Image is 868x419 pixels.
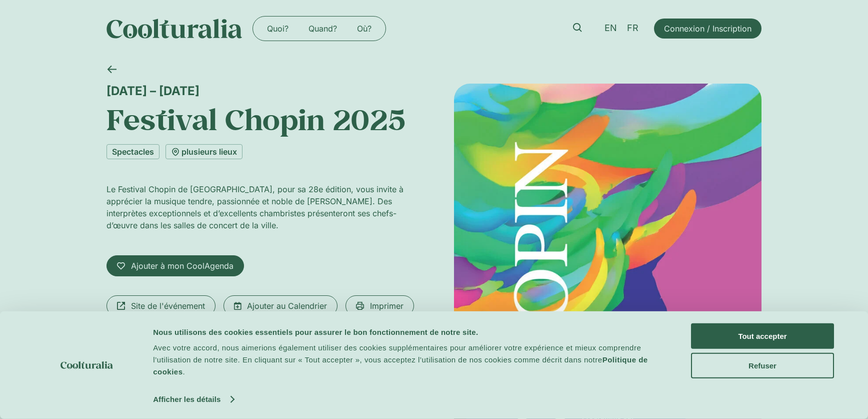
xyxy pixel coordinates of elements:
span: Site de l'événement [131,300,205,312]
span: EN [604,23,617,34]
a: Ajouter à mon CoolAgenda [106,255,244,276]
a: EN [599,21,622,36]
nav: Menu [257,21,381,37]
span: Ajouter à mon CoolAgenda [131,260,233,272]
a: Où? [347,21,381,37]
a: FR [622,21,643,36]
a: Quand? [298,21,347,37]
a: Imprimer [345,295,414,316]
span: FR [627,23,638,34]
a: plusieurs lieux [165,144,242,159]
button: Refuser [691,352,834,378]
a: Spectacles [106,144,159,159]
span: Connexion / Inscription [664,23,751,35]
span: . [183,367,185,376]
p: Le Festival Chopin de [GEOGRAPHIC_DATA], pour sa 28e édition, vous invite à apprécier la musique ... [106,183,414,231]
button: Tout accepter [691,323,834,349]
div: Nous utilisons des cookies essentiels pour assurer le bon fonctionnement de notre site. [153,326,668,338]
a: Connexion / Inscription [654,19,761,39]
div: [DATE] – [DATE] [106,84,414,98]
a: Ajouter au Calendrier [223,295,337,316]
span: Avec votre accord, nous aimerions également utiliser des cookies supplémentaires pour améliorer v... [153,343,641,364]
span: Ajouter au Calendrier [247,300,327,312]
a: Afficher les détails [153,392,233,407]
img: logo [60,361,113,369]
a: Quoi? [257,21,298,37]
h1: Festival Chopin 2025 [106,102,414,136]
span: Imprimer [370,300,403,312]
a: Site de l'événement [106,295,215,316]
